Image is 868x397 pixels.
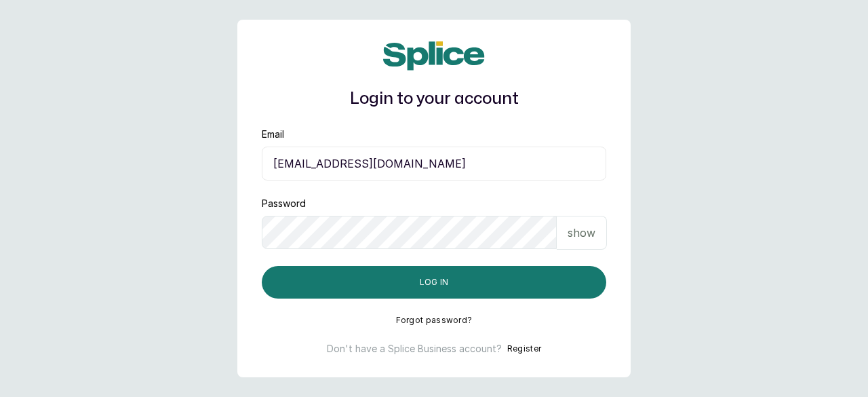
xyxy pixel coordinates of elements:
label: Password [262,197,306,210]
button: Log in [262,266,606,299]
h1: Login to your account [262,87,606,111]
button: Register [507,342,541,356]
input: email@acme.com [262,147,606,181]
p: show [568,225,595,241]
label: Email [262,128,284,141]
button: Forgot password? [396,315,473,326]
p: Don't have a Splice Business account? [327,342,502,356]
